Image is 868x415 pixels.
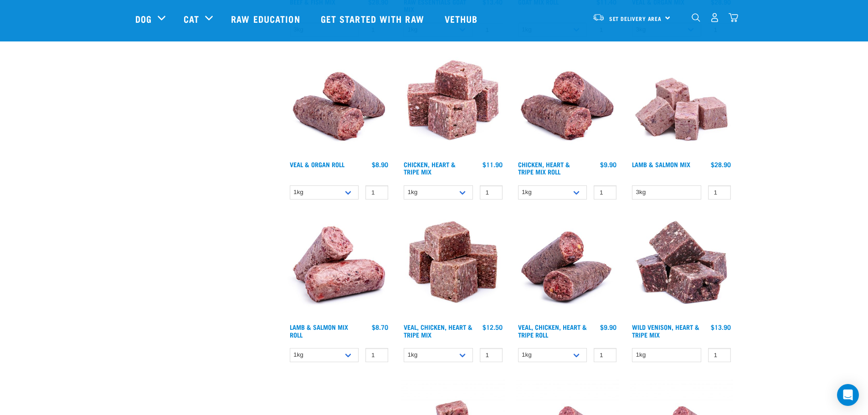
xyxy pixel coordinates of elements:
[483,323,503,331] div: $12.50
[480,185,503,200] input: 1
[222,0,311,37] a: Raw Education
[632,325,699,336] a: Wild Venison, Heart & Tripe Mix
[135,12,152,26] a: Dog
[632,163,690,166] a: Lamb & Salmon Mix
[518,163,570,173] a: Chicken, Heart & Tripe Mix Roll
[184,12,199,26] a: Cat
[518,325,587,336] a: Veal, Chicken, Heart & Tripe Roll
[372,161,388,168] div: $8.90
[594,185,616,200] input: 1
[729,13,738,22] img: home-icon@2x.png
[290,325,348,336] a: Lamb & Salmon Mix Roll
[312,0,436,37] a: Get started with Raw
[290,163,344,166] a: Veal & Organ Roll
[372,323,388,331] div: $8.70
[711,323,731,331] div: $13.90
[630,53,733,157] img: 1029 Lamb Salmon Mix 01
[710,13,719,22] img: user.png
[436,0,489,37] a: Vethub
[401,53,505,157] img: 1062 Chicken Heart Tripe Mix 01
[365,348,388,362] input: 1
[692,13,700,22] img: home-icon-1@2x.png
[365,185,388,200] input: 1
[288,216,391,319] img: 1261 Lamb Salmon Roll 01
[516,216,619,319] img: 1263 Chicken Organ Roll 02
[404,325,473,336] a: Veal, Chicken, Heart & Tripe Mix
[600,323,616,331] div: $9.90
[711,161,731,168] div: $28.90
[837,384,859,406] div: Open Intercom Messenger
[516,53,619,157] img: Chicken Heart Tripe Roll 01
[288,53,391,157] img: Veal Organ Mix Roll 01
[708,348,731,362] input: 1
[708,185,731,200] input: 1
[609,17,662,20] span: Set Delivery Area
[401,216,505,319] img: Veal Chicken Heart Tripe Mix 01
[630,216,733,319] img: 1171 Venison Heart Tripe Mix 01
[404,163,456,173] a: Chicken, Heart & Tripe Mix
[594,348,616,362] input: 1
[480,348,503,362] input: 1
[600,161,616,168] div: $9.90
[592,13,605,21] img: van-moving.png
[483,161,503,168] div: $11.90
